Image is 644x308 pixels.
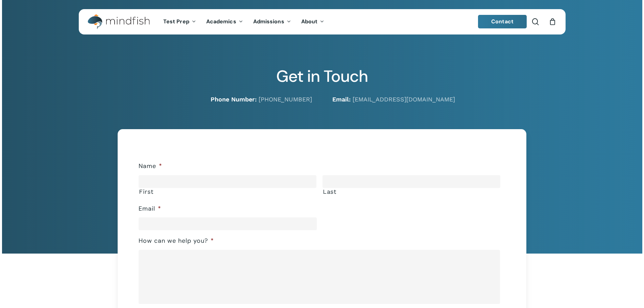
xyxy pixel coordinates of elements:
strong: Email: [332,96,351,103]
span: Contact [491,18,514,25]
a: Contact [478,15,527,28]
a: [PHONE_NUMBER] [259,96,312,103]
strong: Phone Number: [211,96,257,103]
label: Name [139,162,162,170]
nav: Main Menu [158,9,329,34]
span: Admissions [253,18,284,25]
a: About [296,19,330,25]
label: Last [323,188,500,195]
header: Main Menu [79,9,566,34]
span: Test Prep [163,18,189,25]
span: About [301,18,318,25]
a: [EMAIL_ADDRESS][DOMAIN_NAME] [353,96,455,103]
a: Cart [549,18,556,25]
label: How can we help you? [139,237,214,245]
a: Test Prep [158,19,201,25]
h2: Get in Touch [79,67,566,86]
a: Academics [201,19,248,25]
a: Admissions [248,19,296,25]
label: Email [139,205,161,213]
span: Academics [206,18,236,25]
label: First [139,188,316,195]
